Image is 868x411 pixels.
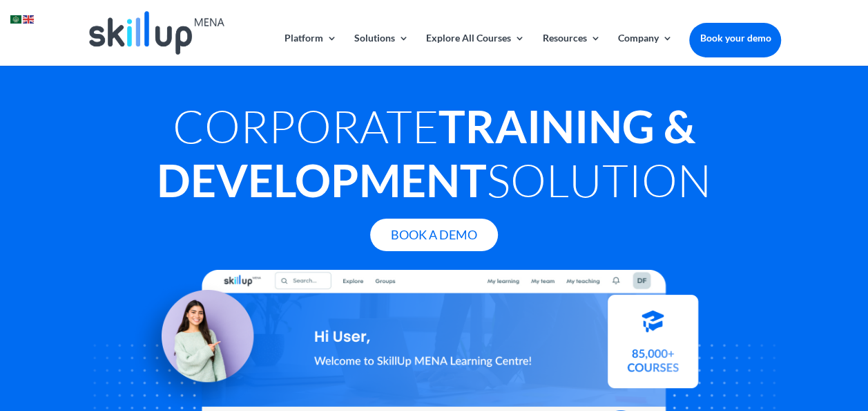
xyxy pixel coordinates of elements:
a: Explore All Courses [426,33,525,66]
img: ar [10,15,21,24]
a: Company [617,33,672,66]
a: Platform [284,33,337,66]
a: Book A Demo [370,219,498,251]
a: English [23,10,35,26]
strong: Training & Development [157,99,695,207]
h1: Corporate Solution [87,99,782,214]
a: Resources [542,33,600,66]
a: Arabic [10,10,23,26]
img: Courses library - SkillUp MENA [608,301,698,394]
img: Skillup Mena [89,11,224,55]
iframe: Chat Widget [638,262,868,411]
a: Book your demo [689,23,781,53]
a: Solutions [354,33,409,66]
img: en [23,15,34,24]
